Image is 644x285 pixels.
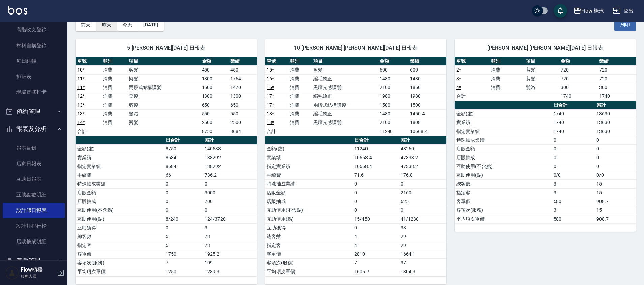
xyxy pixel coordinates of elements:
[489,83,524,92] td: 消費
[117,19,138,31] button: 今天
[353,144,399,153] td: 11240
[203,162,257,171] td: 138292
[203,215,257,223] td: 124/3720
[559,57,597,66] th: 金額
[455,57,636,101] table: a dense table
[399,232,446,241] td: 29
[164,171,203,179] td: 66
[610,5,636,17] button: 登出
[524,65,559,74] td: 剪髮
[3,120,65,138] button: 報表及分析
[200,83,229,92] td: 1500
[164,144,203,153] td: 8750
[353,188,399,197] td: 0
[524,74,559,83] td: 剪髮
[399,171,446,179] td: 176.8
[164,223,203,232] td: 0
[229,92,257,101] td: 1300
[265,232,353,241] td: 總客數
[399,188,446,197] td: 2160
[164,250,203,258] td: 1750
[200,109,229,118] td: 550
[76,57,101,66] th: 單號
[552,179,595,188] td: 3
[408,92,446,101] td: 1980
[3,103,65,120] button: 預約管理
[552,136,595,144] td: 0
[76,144,164,153] td: 金額(虛)
[265,215,353,223] td: 互助使用(點)
[203,250,257,258] td: 1925.2
[3,252,65,269] button: 客戶管理
[76,171,164,179] td: 手續費
[455,101,636,224] table: a dense table
[84,45,249,51] span: 5 [PERSON_NAME][DATE] 日報表
[229,65,257,74] td: 450
[3,203,65,218] a: 設計師日報表
[288,74,312,83] td: 消費
[3,53,65,69] a: 每日結帳
[127,65,200,74] td: 剪髮
[455,109,552,118] td: 金額(虛)
[203,153,257,162] td: 138292
[164,206,203,215] td: 0
[595,101,636,110] th: 累計
[76,179,164,188] td: 特殊抽成業績
[559,83,597,92] td: 300
[595,197,636,206] td: 908.7
[595,171,636,179] td: 0/0
[265,179,353,188] td: 特殊抽成業績
[312,101,378,109] td: 兩段式結構護髮
[3,22,65,37] a: 高階收支登錄
[138,19,164,31] button: [DATE]
[229,101,257,109] td: 650
[455,136,552,144] td: 特殊抽成業績
[3,84,65,100] a: 現場電腦打卡
[353,241,399,250] td: 4
[76,267,164,276] td: 平均項次單價
[200,65,229,74] td: 450
[408,101,446,109] td: 1500
[353,258,399,267] td: 7
[552,118,595,127] td: 1740
[455,179,552,188] td: 總客數
[3,156,65,171] a: 店家日報表
[559,74,597,83] td: 720
[203,206,257,215] td: 0
[288,118,312,127] td: 消費
[164,153,203,162] td: 8684
[127,109,200,118] td: 髮浴
[399,258,446,267] td: 37
[127,118,200,127] td: 燙髮
[489,65,524,74] td: 消費
[552,162,595,171] td: 0
[127,101,200,109] td: 剪髮
[595,109,636,118] td: 13630
[164,267,203,276] td: 1250
[408,118,446,127] td: 1808
[265,197,353,206] td: 店販抽成
[76,153,164,162] td: 實業績
[455,118,552,127] td: 實業績
[288,65,312,74] td: 消費
[76,197,164,206] td: 店販抽成
[312,118,378,127] td: 黑曜光感護髮
[288,101,312,109] td: 消費
[455,162,552,171] td: 互助使用(不含點)
[3,140,65,156] a: 報表目錄
[203,197,257,206] td: 700
[552,101,595,110] th: 日合計
[164,232,203,241] td: 5
[595,162,636,171] td: 0
[552,215,595,223] td: 580
[127,83,200,92] td: 兩段式結構護髮
[76,206,164,215] td: 互助使用(不含點)
[378,65,409,74] td: 600
[378,57,409,66] th: 金額
[595,127,636,136] td: 13630
[203,144,257,153] td: 140538
[399,136,446,145] th: 累計
[353,267,399,276] td: 1605.7
[265,223,353,232] td: 互助獲得
[353,179,399,188] td: 0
